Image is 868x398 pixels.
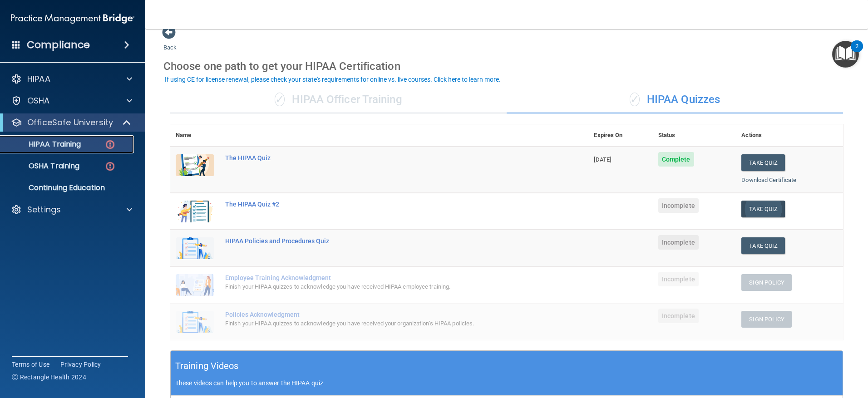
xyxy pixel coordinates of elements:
[11,95,132,106] a: OSHA
[225,237,543,245] div: HIPAA Policies and Procedures Quiz
[225,274,543,281] div: Employee Training Acknowledgment
[225,154,543,162] div: The HIPAA Quiz
[225,318,543,329] div: Finish your HIPAA quizzes to acknowledge you have received your organization’s HIPAA policies.
[27,39,90,51] h4: Compliance
[170,86,507,113] div: HIPAA Officer Training
[27,117,113,128] p: OfficeSafe University
[658,198,699,213] span: Incomplete
[6,140,81,149] p: HIPAA Training
[855,46,858,58] div: 2
[275,93,285,106] span: ✓
[225,201,543,208] div: The HIPAA Quiz #2
[11,74,132,84] a: HIPAA
[658,152,694,167] span: Complete
[741,311,792,328] button: Sign Policy
[6,183,130,192] p: Continuing Education
[741,177,796,183] a: Download Certificate
[163,53,850,79] div: Choose one path to get your HIPAA Certification
[832,41,859,68] button: Open Resource Center, 2 new notifications
[658,235,699,250] span: Incomplete
[104,139,116,150] img: danger-circle.6113f641.png
[170,124,220,147] th: Name
[736,124,843,147] th: Actions
[27,74,50,84] p: HIPAA
[27,95,50,106] p: OSHA
[658,272,699,286] span: Incomplete
[175,379,838,387] p: These videos can help you to answer the HIPAA quiz
[6,162,79,171] p: OSHA Training
[104,161,116,172] img: danger-circle.6113f641.png
[165,76,501,83] div: If using CE for license renewal, please check your state's requirements for online vs. live cours...
[594,156,611,163] span: [DATE]
[163,33,177,51] a: Back
[12,373,86,382] span: Ⓒ Rectangle Health 2024
[225,311,543,318] div: Policies Acknowledgment
[823,335,857,370] iframe: Drift Widget Chat Controller
[588,124,652,147] th: Expires On
[27,204,61,215] p: Settings
[658,309,699,323] span: Incomplete
[630,93,640,106] span: ✓
[741,154,785,171] button: Take Quiz
[653,124,736,147] th: Status
[225,281,543,292] div: Finish your HIPAA quizzes to acknowledge you have received HIPAA employee training.
[741,274,792,291] button: Sign Policy
[507,86,843,113] div: HIPAA Quizzes
[741,237,785,254] button: Take Quiz
[163,75,502,84] button: If using CE for license renewal, please check your state's requirements for online vs. live cours...
[11,10,134,28] img: PMB logo
[12,360,49,369] a: Terms of Use
[741,201,785,217] button: Take Quiz
[60,360,101,369] a: Privacy Policy
[11,117,132,128] a: OfficeSafe University
[175,358,239,374] h5: Training Videos
[11,204,132,215] a: Settings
